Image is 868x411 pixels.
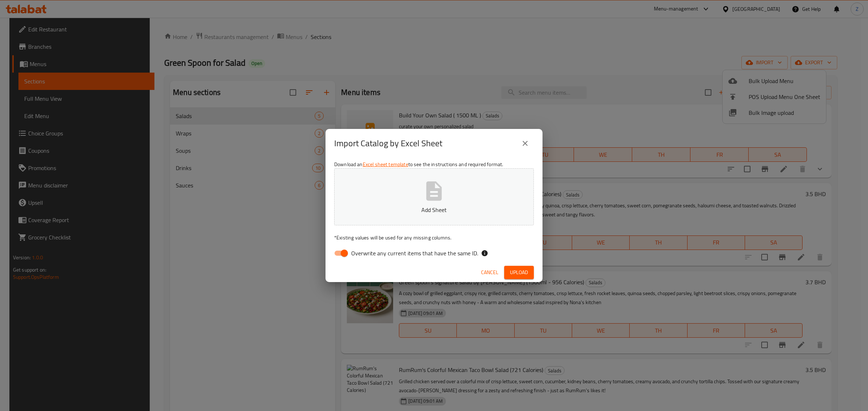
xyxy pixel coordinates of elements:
span: Cancel [481,268,498,277]
button: close [516,135,534,152]
button: Cancel [478,266,501,279]
h2: Import Catalog by Excel Sheet [334,138,442,149]
span: Upload [510,268,528,277]
p: Add Sheet [345,205,523,214]
p: Existing values will be used for any missing columns. [334,234,534,241]
div: Download an to see the instructions and required format. [325,158,542,263]
a: Excel sheet template [363,160,408,169]
button: Upload [504,266,534,279]
svg: If the overwrite option isn't selected, then the items that match an existing ID will be ignored ... [481,250,488,257]
button: Add Sheet [334,168,534,225]
span: Overwrite any current items that have the same ID. [351,249,478,258]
